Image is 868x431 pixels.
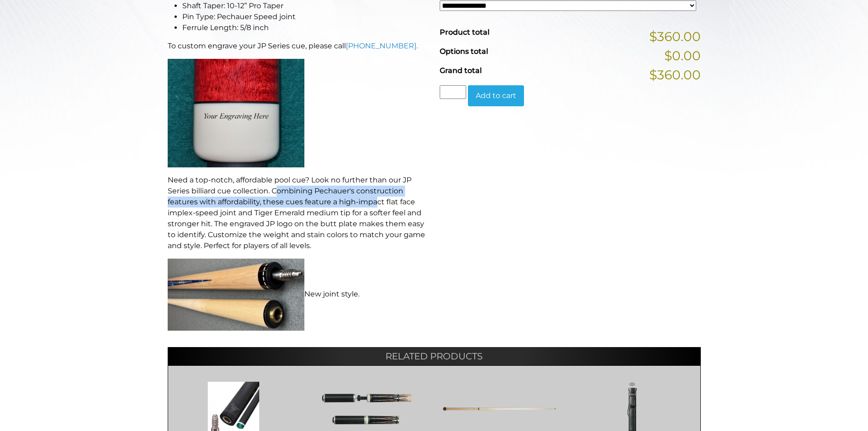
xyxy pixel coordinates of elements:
[182,0,429,11] li: Shaft Taper: 10-12” Pro Taper
[440,66,482,75] span: Grand total
[649,65,701,84] span: $360.00
[182,22,429,33] li: Ferrule Length: 5/8 inch
[168,41,429,52] p: To custom engrave your JP Series cue, please call
[168,259,429,331] p: New joint style.
[168,59,304,167] img: An image of a cue butt with the words "YOUR ENGRAVING HERE".
[346,42,418,50] a: [PHONE_NUMBER].
[440,47,488,56] span: Options total
[664,46,701,65] span: $0.00
[182,11,429,22] li: Pin Type: Pechauer Speed joint
[649,27,701,46] span: $360.00
[440,85,466,99] input: Product quantity
[440,28,489,36] span: Product total
[168,175,429,251] p: Need a top-notch, affordable pool cue? Look no further than our JP Series billiard cue collection...
[468,85,524,106] button: Add to cart
[168,347,701,365] h2: Related products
